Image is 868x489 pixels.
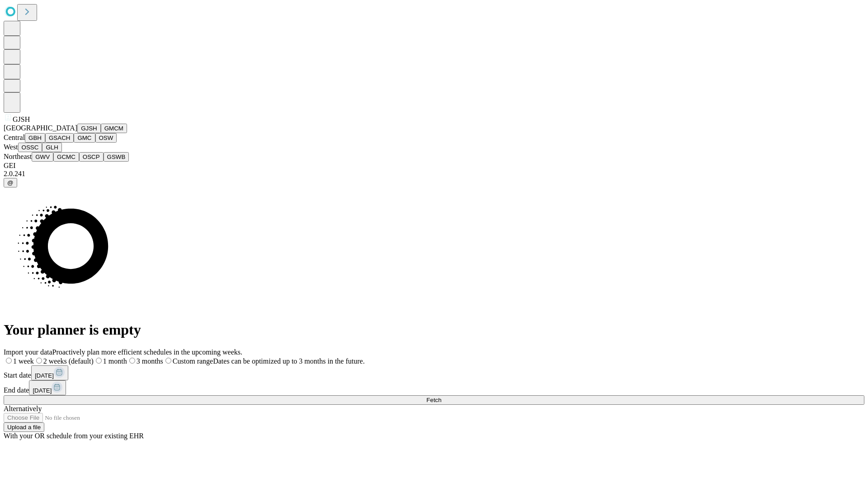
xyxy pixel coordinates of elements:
input: 1 week [6,358,12,364]
button: [DATE] [31,365,68,380]
button: GMC [74,133,95,143]
input: 3 months [129,358,135,364]
span: @ [7,179,14,186]
button: GCMC [53,152,79,162]
button: Fetch [4,395,864,405]
span: Alternatively [4,405,42,412]
button: Upload a file [4,422,44,432]
span: Proactively plan more efficient schedules in the upcoming weeks. [52,348,242,356]
span: West [4,143,18,151]
button: GWV [32,152,53,162]
div: 2.0.241 [4,170,864,178]
span: Northeast [4,153,32,160]
button: OSW [95,133,117,143]
span: 1 week [13,357,34,365]
span: Custom range [173,357,213,365]
input: 2 weeks (default) [36,358,42,364]
button: GSACH [45,133,74,143]
div: End date [4,380,864,395]
span: GJSH [13,115,30,123]
button: GSWB [104,152,129,162]
h1: Your planner is empty [4,321,864,338]
button: @ [4,178,17,187]
input: Custom rangeDates can be optimized up to 3 months in the future. [165,358,171,364]
span: 2 weeks (default) [43,357,94,365]
span: [GEOGRAPHIC_DATA] [4,124,77,132]
span: With your OR schedule from your existing EHR [4,432,144,440]
button: GJSH [77,124,101,133]
button: GBH [25,133,45,143]
span: [DATE] [33,387,52,394]
button: OSSC [18,143,42,152]
button: GMCM [101,124,127,133]
span: Dates can be optimized up to 3 months in the future. [213,357,364,365]
div: GEI [4,162,864,170]
span: 3 months [137,357,163,365]
span: Import your data [4,348,52,356]
button: [DATE] [29,380,66,395]
button: GLH [42,143,61,152]
span: Central [4,134,25,141]
span: [DATE] [35,372,54,379]
span: Fetch [426,397,441,403]
span: 1 month [103,357,127,365]
div: Start date [4,365,864,380]
input: 1 month [96,358,102,364]
button: OSCP [79,152,104,162]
